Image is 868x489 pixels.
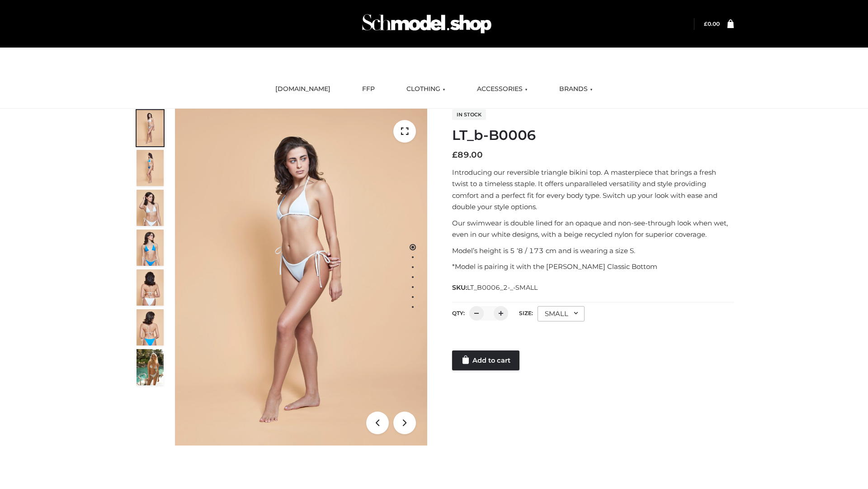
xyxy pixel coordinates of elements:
[269,79,337,99] a: [DOMAIN_NAME]
[452,150,458,160] span: £
[452,109,486,120] span: In stock
[704,20,720,27] a: £0.00
[355,79,382,99] a: FFP
[175,109,427,446] img: ArielClassicBikiniTop_CloudNine_AzureSky_OW114ECO_1
[467,283,538,292] span: LT_B0006_2-_-SMALL
[137,150,164,186] img: ArielClassicBikiniTop_CloudNine_AzureSky_OW114ECO_2-scaled.jpg
[137,190,164,226] img: ArielClassicBikiniTop_CloudNine_AzureSky_OW114ECO_3-scaled.jpg
[452,150,483,160] bdi: 89.00
[137,309,164,345] img: ArielClassicBikiniTop_CloudNine_AzureSky_OW114ECO_8-scaled.jpg
[552,79,599,99] a: BRANDS
[400,79,452,99] a: CLOTHING
[538,306,585,321] div: SMALL
[452,217,734,240] p: Our swimwear is double lined for an opaque and non-see-through look when wet, even in our white d...
[452,127,734,144] h1: LT_b-B0006
[452,167,734,213] p: Introducing our reversible triangle bikini top. A masterpiece that brings a fresh twist to a time...
[452,261,734,273] p: *Model is pairing it with the [PERSON_NAME] Classic Bottom
[452,350,519,370] a: Add to cart
[470,79,534,99] a: ACCESSORIES
[519,310,533,316] label: Size:
[359,6,495,42] img: Schmodel Admin 964
[452,310,465,316] label: QTY:
[137,269,164,306] img: ArielClassicBikiniTop_CloudNine_AzureSky_OW114ECO_7-scaled.jpg
[452,282,538,293] span: SKU:
[137,230,164,266] img: ArielClassicBikiniTop_CloudNine_AzureSky_OW114ECO_4-scaled.jpg
[452,245,734,257] p: Model’s height is 5 ‘8 / 173 cm and is wearing a size S.
[704,20,720,27] bdi: 0.00
[137,110,164,146] img: ArielClassicBikiniTop_CloudNine_AzureSky_OW114ECO_1-scaled.jpg
[704,20,708,27] span: £
[137,349,164,385] img: Arieltop_CloudNine_AzureSky2.jpg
